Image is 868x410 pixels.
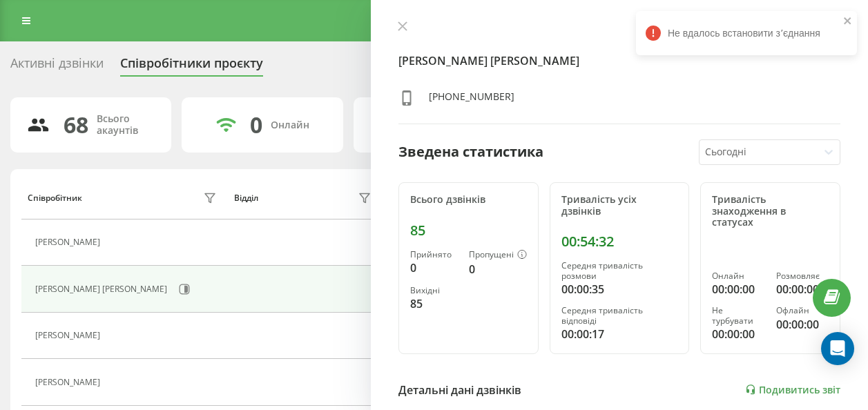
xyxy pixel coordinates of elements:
div: [PERSON_NAME] [35,237,104,247]
div: Офлайн [776,306,829,315]
div: Прийнято [410,250,458,260]
div: Співробітник [28,193,82,203]
div: Розмовляє [776,271,829,281]
div: 00:00:00 [776,316,829,333]
div: 00:00:00 [776,281,829,297]
div: Детальні дані дзвінків [398,382,521,398]
button: close [843,15,853,28]
div: [PERSON_NAME] [PERSON_NAME] [35,284,171,294]
h4: [PERSON_NAME] [PERSON_NAME] [398,52,840,69]
a: Подивитись звіт [745,384,840,396]
div: Всього дзвінків [410,194,527,206]
div: 00:00:00 [712,326,764,342]
div: Відділ [234,193,258,203]
div: Не турбувати [712,306,764,326]
div: Тривалість усіх дзвінків [561,194,678,217]
div: Середня тривалість відповіді [561,306,678,326]
div: 00:00:17 [561,326,678,342]
div: Не вдалось встановити зʼєднання [636,11,857,55]
div: 00:00:35 [561,281,678,297]
div: 00:54:32 [561,233,678,250]
div: Вихідні [410,286,458,295]
div: Тривалість знаходження в статусах [712,194,829,228]
div: Пропущені [469,250,527,261]
div: Всього акаунтів [97,113,155,137]
div: Онлайн [271,119,309,131]
div: Зведена статистика [398,141,543,162]
div: 0 [250,112,262,138]
div: 85 [410,222,527,239]
div: Співробітники проєкту [120,56,263,77]
div: 85 [410,295,458,312]
div: 00:00:00 [712,281,764,297]
div: Середня тривалість розмови [561,261,678,281]
div: Активні дзвінки [10,56,104,77]
div: Онлайн [712,271,764,281]
div: [PHONE_NUMBER] [429,90,514,110]
div: 0 [410,260,458,276]
div: 68 [64,112,88,138]
div: [PERSON_NAME] [35,378,104,387]
div: [PERSON_NAME] [35,331,104,340]
div: Open Intercom Messenger [821,332,854,365]
div: 0 [469,261,527,277]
